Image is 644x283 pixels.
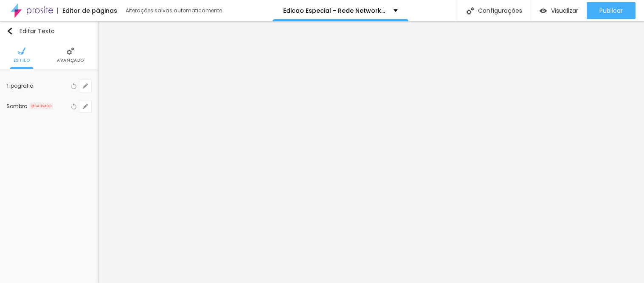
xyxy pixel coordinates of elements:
[551,7,578,14] span: Visualizar
[540,7,547,14] img: view-1.svg
[467,7,474,14] img: Icone
[6,83,69,89] div: Tipografia
[29,103,53,109] span: DESATIVADO
[6,104,28,109] div: Sombra
[599,7,623,14] span: Publicar
[18,47,25,55] img: Icone
[14,58,30,63] span: Estilo
[587,2,636,19] button: Publicar
[531,2,587,19] button: Visualizar
[283,8,387,14] p: Edicao Especial - Rede Network-se
[126,8,223,13] div: Alterações salvas automaticamente
[98,21,644,283] iframe: Editor
[6,28,55,34] div: Editar Texto
[57,8,117,14] div: Editor de páginas
[6,28,13,34] img: Icone
[57,58,84,63] span: Avançado
[67,47,74,55] img: Icone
